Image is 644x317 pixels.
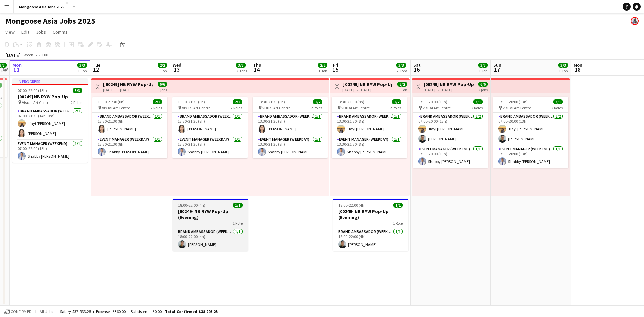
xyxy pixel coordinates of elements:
app-job-card: 18:00-22:00 (4h)1/1[00249- NB RYW Pop-Up (Evening)1 RoleBrand Ambassador (weekday)1/118:00-22:00 ... [333,199,408,251]
div: 1 job [399,87,407,92]
div: 2 jobs [478,87,488,92]
span: 2 Roles [311,105,322,110]
div: 1 Job [559,68,568,73]
div: [DATE] [5,52,21,58]
a: Comms [50,28,70,36]
span: 2/2 [158,63,167,68]
span: All jobs [38,309,54,314]
span: 3/3 [73,88,82,93]
app-job-card: 07:00-20:00 (13h)3/3 Visual Art Centre2 RolesBrand Ambassador (weekend)2/207:00-20:00 (13h)Jiayi ... [413,97,488,168]
span: 3/3 [558,63,568,68]
span: 11 [11,66,22,73]
app-job-card: 18:00-22:00 (4h)1/1[00249- NB RYW Pop-Up (Evening)1 RoleBrand Ambassador (weekday)1/118:00-22:00 ... [173,199,248,251]
span: 12 [92,66,100,73]
a: Edit [19,28,32,36]
span: Visual Art Centre [341,105,370,110]
span: 3/3 [396,63,406,68]
span: 3/3 [77,63,87,68]
span: 2 Roles [390,105,401,110]
app-job-card: 07:00-20:00 (13h)3/3 Visual Art Centre2 RolesBrand Ambassador (weekend)2/207:00-20:00 (13h)Jiayi ... [493,97,568,168]
div: 1 Job [78,68,87,73]
h3: [00249- NB RYW Pop-Up (Evening) [173,208,248,220]
span: Visual Art Centre [182,105,210,110]
app-job-card: 13:30-21:30 (8h)2/2 Visual Art Centre2 RolesBrand Ambassador (weekday)1/113:30-21:30 (8h)Jiayi [P... [332,97,407,158]
app-card-role: Event Manager (weekday)1/113:30-21:30 (8h)Shabby [PERSON_NAME] [332,136,407,158]
span: Mon [12,62,22,68]
span: Visual Art Centre [423,105,451,110]
span: 14 [252,66,261,73]
span: Sun [493,62,501,68]
div: [DATE] → [DATE] [103,87,153,92]
span: 1 Role [393,221,403,226]
span: 18:00-22:00 (4h) [338,203,366,208]
app-card-role: Event Manager (weekday)1/113:30-21:30 (8h)Shabby [PERSON_NAME] [92,136,167,158]
span: Visual Art Centre [22,100,50,105]
span: 2 Roles [471,105,483,110]
span: 2/2 [313,99,322,104]
app-job-card: 13:30-21:30 (8h)2/2 Visual Art Centre2 RolesBrand Ambassador (weekday)1/113:30-21:30 (8h)[PERSON_... [92,97,167,158]
h3: [ 00249] NB RYW Pop-Up [342,81,392,87]
span: 2/2 [392,99,401,104]
span: Wed [173,62,181,68]
div: 2 Jobs [397,68,407,73]
app-card-role: Event Manager (weekend)1/107:00-20:00 (13h)Shabby [PERSON_NAME] [493,145,568,168]
span: 2/2 [233,99,242,104]
span: 2/2 [153,99,162,104]
span: Visual Art Centre [102,105,130,110]
span: Jobs [36,29,46,35]
div: 1 Job [158,68,167,73]
app-card-role: Event Manager (weekend)1/107:00-22:00 (15h)Shabby [PERSON_NAME] [12,140,88,163]
span: 1/1 [233,203,243,208]
span: Week 32 [22,52,39,57]
span: 18 [573,66,582,73]
span: 15 [332,66,338,73]
span: Tue [93,62,100,68]
app-card-role: Brand Ambassador (weekday)1/118:00-22:00 (4h)[PERSON_NAME] [173,228,248,251]
span: 07:00-20:00 (13h) [498,99,528,104]
span: Visual Art Centre [262,105,290,110]
app-job-card: 13:30-21:30 (8h)2/2 Visual Art Centre2 RolesBrand Ambassador (weekday)1/113:30-21:30 (8h)[PERSON_... [253,97,328,158]
span: 17 [492,66,501,73]
span: Total Confirmed $38 293.25 [165,309,218,314]
span: 2 Roles [551,105,563,110]
div: [DATE] → [DATE] [342,87,392,92]
span: 1 Role [233,221,243,226]
div: 1 Job [318,68,327,73]
app-card-role: Brand Ambassador (weekday)1/118:00-22:00 (4h)[PERSON_NAME] [333,228,408,251]
app-job-card: 13:30-21:30 (8h)2/2 Visual Art Centre2 RolesBrand Ambassador (weekday)1/113:30-21:30 (8h)[PERSON_... [172,97,248,158]
h3: [ 00249] NB RYW Pop-Up [103,81,153,87]
span: Visual Art Centre [503,105,531,110]
div: 2 Jobs [236,68,247,73]
span: 3/3 [473,99,483,104]
app-job-card: In progress07:00-22:00 (15h)3/3[00249] NB RYW Pop-Up Visual Art Centre2 RolesBrand Ambassador (we... [12,78,88,163]
span: 3/3 [553,99,563,104]
span: View [5,29,15,35]
app-card-role: Brand Ambassador (weekday)1/113:30-21:30 (8h)[PERSON_NAME] [253,113,328,136]
span: 2 Roles [231,105,242,110]
span: 6/6 [478,82,488,87]
h3: [00249] NB RYW Pop-Up [424,81,474,87]
span: 13:30-21:30 (8h) [258,99,285,104]
div: In progress [12,78,88,84]
span: 07:00-22:00 (15h) [18,88,47,93]
a: View [3,28,17,36]
a: Jobs [33,28,49,36]
span: Sat [413,62,421,68]
span: 07:00-20:00 (13h) [418,99,447,104]
span: Comms [53,29,68,35]
span: 13:30-21:30 (8h) [98,99,125,104]
div: Salary $37 933.25 + Expenses $360.00 + Subsistence $0.00 = [60,309,218,314]
button: Confirmed [3,308,33,315]
span: Thu [253,62,261,68]
h1: Mongoose Asia Jobs 2025 [5,16,95,26]
div: +08 [42,52,48,57]
button: Mongoose Asia Jobs 2025 [14,0,70,13]
h3: [00249] NB RYW Pop-Up [12,94,88,100]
